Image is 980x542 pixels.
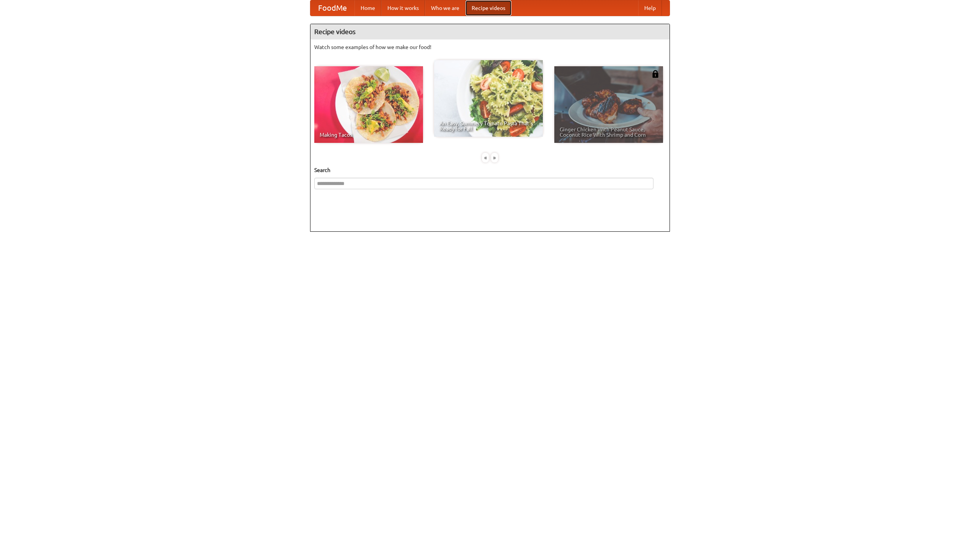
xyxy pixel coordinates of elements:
a: Home [354,0,381,16]
div: « [482,153,489,162]
a: An Easy, Summery Tomato Pasta That's Ready for Fall [434,60,543,137]
a: Making Tacos [314,66,423,143]
h4: Recipe videos [310,24,670,39]
h5: Search [314,166,666,174]
a: How it works [381,0,425,16]
div: » [491,153,498,162]
a: Who we are [425,0,465,16]
span: An Easy, Summery Tomato Pasta That's Ready for Fall [439,121,537,131]
img: 483408.png [652,70,659,78]
a: Recipe videos [465,0,511,16]
a: FoodMe [310,0,354,16]
span: Making Tacos [320,132,418,138]
p: Watch some examples of how we make our food! [314,43,666,51]
a: Help [638,0,662,16]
